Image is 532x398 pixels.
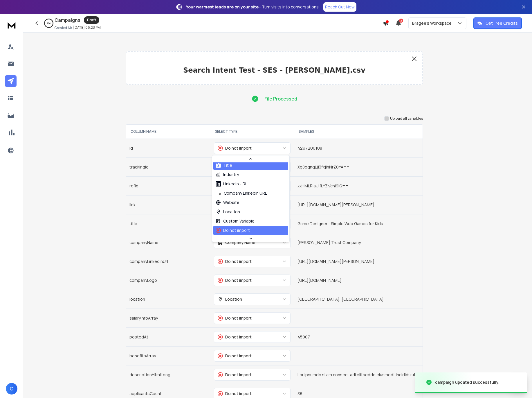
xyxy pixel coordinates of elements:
td: xxHMLRiaUIfLYZr/cni9lQ== [294,176,423,195]
span: C [6,383,17,395]
div: Company Name [218,240,255,245]
div: Do not import [218,372,252,378]
div: Do not import [218,259,252,264]
td: id [126,139,210,157]
td: title [126,214,210,233]
td: companyName [126,233,210,252]
div: Do not import [218,277,252,283]
strong: Your warmest leads are on your site [186,4,259,10]
td: postedAt [126,327,210,346]
th: COLUMN NAME [126,125,210,139]
img: logo [6,20,17,31]
p: – Turn visits into conversations [186,4,319,10]
td: 45907 [294,327,423,346]
div: Draft [84,16,99,24]
div: Custom Variable [216,218,255,224]
th: SAMPLES [294,125,423,139]
p: 0 % [47,21,51,25]
td: benefitsArray [126,346,210,365]
div: Do not import [218,315,252,321]
td: companyLinkedinUrl [126,252,210,271]
td: Lor ipsumdo si am consect adi elitseddo eiusmodt incididu utlabor, etdolorem ali enimadm, veniamq... [294,365,423,384]
th: SELECT TYPE [210,125,294,139]
td: companyLogo [126,271,210,290]
div: Company LinkedIn URL [216,190,267,196]
div: Industry [216,172,239,178]
td: [PERSON_NAME] Trust Company [294,233,423,252]
p: Created At: [55,26,72,30]
div: Do not import [218,353,252,359]
span: 2 [399,19,403,23]
td: location [126,290,210,309]
p: Bragee's Workspace [412,20,454,26]
td: [URL][DOMAIN_NAME] [294,271,423,290]
label: Upload all variables [390,116,423,121]
td: refId [126,176,210,195]
p: File Processed [264,95,297,102]
td: Game Designer - Simple Web Games for Kids [294,214,423,233]
td: trackingId [126,157,210,176]
td: [URL][DOMAIN_NAME][PERSON_NAME] [294,252,423,271]
td: link [126,195,210,214]
div: LinkedIn URL [216,181,247,187]
div: Website [216,200,239,205]
div: Do not import [218,145,252,151]
td: [URL][DOMAIN_NAME][PERSON_NAME] [294,195,423,214]
p: Search Intent Test - SES - [PERSON_NAME].csv [131,66,418,75]
p: Get Free Credits [486,20,518,26]
p: [DATE] 06:23 PM [73,25,101,30]
div: Do not import [218,391,252,397]
div: Location [218,296,242,302]
div: Location [216,209,240,215]
div: Title [216,162,232,168]
td: descriptionHtmlLong [126,365,210,384]
td: 4297200108 [294,139,423,157]
p: Reach Out Now [325,4,355,10]
td: salaryInfoArray [126,309,210,327]
div: Do not import [218,334,252,340]
div: Do not import [216,227,250,233]
h1: Campaigns [55,17,80,24]
td: [GEOGRAPHIC_DATA], [GEOGRAPHIC_DATA] [294,290,423,309]
td: Xg8pqnqLji3fxjlhNrZ0YA== [294,157,423,176]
